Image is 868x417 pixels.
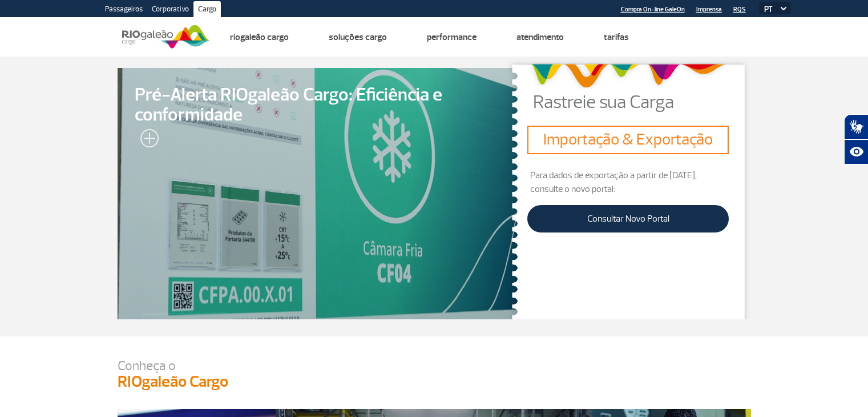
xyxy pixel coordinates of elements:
[527,58,729,93] img: grafismo
[118,68,518,319] a: Pré-Alerta RIOgaleão Cargo: Eficiência e conformidade
[100,1,147,19] a: Passageiros
[118,372,751,392] h3: RIOgaleão Cargo
[844,114,868,139] button: Abrir tradutor de língua de sinais.
[527,205,729,232] a: Consultar Novo Portal
[329,31,387,43] a: Soluções Cargo
[621,6,685,13] a: Compra On-line GaleOn
[135,85,501,125] span: Pré-Alerta RIOgaleão Cargo: Eficiência e conformidade
[844,139,868,165] button: Abrir recursos assistivos.
[527,169,729,196] p: Para dados de exportação a partir de [DATE], consulte o novo portal:
[147,1,193,19] a: Corporativo
[193,1,221,19] a: Cargo
[604,31,629,43] a: Tarifas
[135,129,159,152] img: leia-mais
[532,130,724,150] h3: Importação & Exportação
[516,31,564,43] a: Atendimento
[427,31,477,43] a: Performance
[230,31,289,43] a: Riogaleão Cargo
[696,6,722,13] a: Imprensa
[533,93,751,111] p: Rastreie sua Carga
[118,359,751,372] p: Conheça o
[733,6,746,13] a: RQS
[844,114,868,165] div: Plugin de acessibilidade da Hand Talk.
